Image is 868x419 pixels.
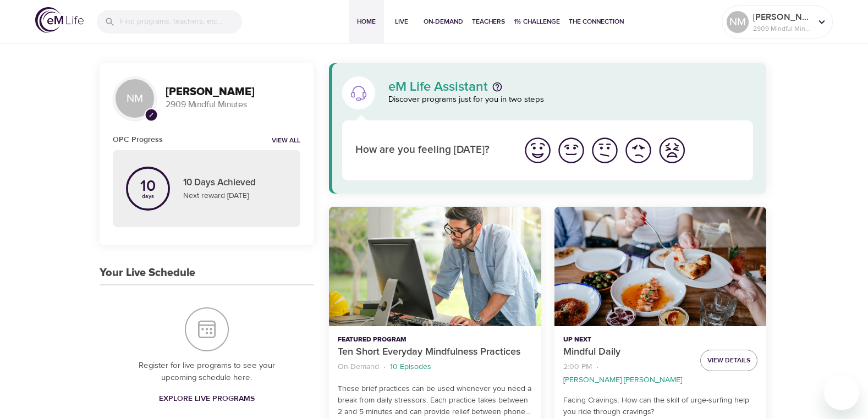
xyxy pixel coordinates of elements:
[622,134,655,167] button: I'm feeling bad
[753,24,811,34] p: 2909 Mindful Minutes
[563,345,691,360] p: Mindful Daily
[554,134,588,167] button: I'm feeling good
[388,93,753,106] p: Discover programs just for you in two steps
[596,360,598,374] li: ·
[166,86,300,98] h3: [PERSON_NAME]
[824,375,859,410] iframe: Button to launch messaging window
[120,10,242,34] input: Find programs, teachers, etc...
[753,10,811,24] p: [PERSON_NAME]
[523,135,553,166] img: great
[329,207,541,326] button: Ten Short Everyday Mindfulness Practices
[388,80,488,93] p: eM Life Assistant
[140,179,156,194] p: 10
[623,135,653,166] img: bad
[338,345,532,360] p: Ten Short Everyday Mindfulness Practices
[563,335,691,345] p: Up Next
[166,98,300,111] p: 2909 Mindful Minutes
[514,16,560,27] span: 1% Challenge
[390,361,431,373] p: 10 Episodes
[272,136,300,146] a: View all notifications
[556,135,586,166] img: good
[700,350,757,371] button: View Details
[388,16,415,27] span: Live
[338,360,532,374] nav: breadcrumb
[35,7,84,33] img: logo
[338,383,532,418] p: These brief practices can be used whenever you need a break from daily stressors. Each practice t...
[590,135,620,166] img: ok
[183,176,287,190] p: 10 Days Achieved
[122,360,292,384] p: Register for live programs to see your upcoming schedule here.
[563,395,757,418] p: Facing Cravings: How can the skill of urge-surfing help you ride through cravings?
[657,135,687,166] img: worst
[521,134,554,167] button: I'm feeling great
[183,190,287,202] p: Next reward [DATE]
[113,134,163,146] h6: OPC Progress
[355,142,508,158] p: How are you feeling [DATE]?
[727,11,749,33] div: NM
[588,134,622,167] button: I'm feeling ok
[424,16,463,27] span: On-Demand
[563,361,592,373] p: 2:00 PM
[655,134,689,167] button: I'm feeling worst
[563,374,682,386] p: [PERSON_NAME] [PERSON_NAME]
[707,355,750,366] span: View Details
[140,194,156,199] p: days
[338,361,379,373] p: On-Demand
[155,389,259,409] a: Explore Live Programs
[100,267,195,279] h3: Your Live Schedule
[353,16,380,27] span: Home
[159,392,255,406] span: Explore Live Programs
[472,16,505,27] span: Teachers
[554,207,766,326] button: Mindful Daily
[383,360,386,374] li: ·
[338,335,532,345] p: Featured Program
[350,84,367,102] img: eM Life Assistant
[563,360,691,386] nav: breadcrumb
[113,76,157,120] div: NM
[569,16,624,27] span: The Connection
[185,307,229,351] img: Your Live Schedule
